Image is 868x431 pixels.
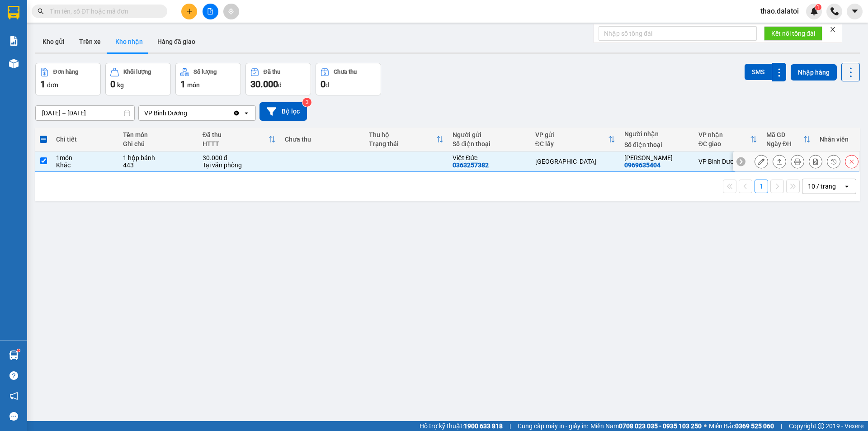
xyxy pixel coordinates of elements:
[704,424,707,428] span: ⚪️
[203,140,269,147] div: HTTT
[9,392,18,400] span: notification
[175,63,241,95] button: Số lượng1món
[830,26,836,33] span: close
[302,98,311,107] sup: 3
[144,109,187,118] div: VP Bình Dương
[193,69,217,75] div: Số lượng
[9,59,19,68] img: warehouse-icon
[781,421,782,431] span: |
[531,128,620,152] th: Toggle SortBy
[818,423,824,429] span: copyright
[753,5,806,17] span: thao.dalatoi
[624,130,689,137] div: Người nhận
[245,63,311,95] button: Đã thu30.000đ
[207,8,213,14] span: file-add
[820,136,854,143] div: Nhân viên
[590,421,702,431] span: Miền Nam
[830,7,839,15] img: phone-icon
[453,140,526,147] div: Số điện thoại
[735,422,774,430] strong: 0369 525 060
[766,131,803,138] div: Mã GD
[56,154,114,161] div: 1 món
[619,422,702,430] strong: 0708 023 035 - 0935 103 250
[228,8,234,14] span: aim
[150,31,203,52] button: Hàng đã giao
[453,154,526,161] div: Việt Đức
[694,128,762,152] th: Toggle SortBy
[198,128,280,152] th: Toggle SortBy
[53,69,78,75] div: Đơn hàng
[108,31,150,52] button: Kho nhận
[535,131,608,138] div: VP gửi
[810,7,818,15] img: icon-new-feature
[264,69,280,75] div: Đã thu
[815,4,821,10] sup: 1
[47,81,58,89] span: đơn
[698,131,750,138] div: VP nhận
[56,136,114,143] div: Chi tiết
[9,350,19,360] img: warehouse-icon
[203,131,269,138] div: Đã thu
[316,63,381,95] button: Chưa thu0đ
[453,161,489,169] div: 0363257382
[334,69,357,75] div: Chưa thu
[535,158,615,165] div: [GEOGRAPHIC_DATA]
[56,161,114,169] div: Khác
[203,154,276,161] div: 30.000 đ
[278,81,282,89] span: đ
[233,109,240,117] svg: Clear value
[9,412,18,421] span: message
[464,422,503,430] strong: 1900 633 818
[203,161,276,169] div: Tại văn phòng
[847,4,863,19] button: caret-down
[35,63,101,95] button: Đơn hàng1đơn
[72,31,108,52] button: Trên xe
[764,26,822,41] button: Kết nối tổng đài
[243,109,250,117] svg: open
[38,8,44,14] span: search
[369,140,437,147] div: Trạng thái
[285,136,360,143] div: Chưa thu
[766,140,803,147] div: Ngày ĐH
[709,421,774,431] span: Miền Bắc
[771,28,815,38] span: Kết nối tổng đài
[36,106,134,120] input: Select a date range.
[40,79,45,90] span: 1
[123,161,193,169] div: 443
[8,6,19,19] img: logo-vxr
[624,154,689,161] div: Thanh Thảo
[851,7,859,15] span: caret-down
[599,26,757,41] input: Nhập số tổng đài
[816,4,820,10] span: 1
[223,4,239,19] button: aim
[698,140,750,147] div: ĐC giao
[9,371,18,380] span: question-circle
[35,31,72,52] button: Kho gửi
[123,154,193,161] div: 1 hộp bánh
[698,158,757,165] div: VP Bình Dương
[773,155,786,168] div: Giao hàng
[791,64,837,81] button: Nhập hàng
[509,421,511,431] span: |
[535,140,608,147] div: ĐC lấy
[321,79,325,90] span: 0
[843,183,850,190] svg: open
[755,180,768,193] button: 1
[188,109,189,118] input: Selected VP Bình Dương.
[123,69,151,75] div: Khối lượng
[755,155,768,168] div: Sửa đơn hàng
[181,4,197,19] button: plus
[762,128,815,152] th: Toggle SortBy
[50,6,156,16] input: Tìm tên, số ĐT hoặc mã đơn
[9,36,19,46] img: solution-icon
[624,141,689,148] div: Số điện thoại
[259,102,307,121] button: Bộ lọc
[187,81,200,89] span: món
[364,128,448,152] th: Toggle SortBy
[250,79,278,90] span: 30.000
[369,131,437,138] div: Thu hộ
[624,161,660,169] div: 0969635404
[123,140,193,147] div: Ghi chú
[110,79,115,90] span: 0
[180,79,185,90] span: 1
